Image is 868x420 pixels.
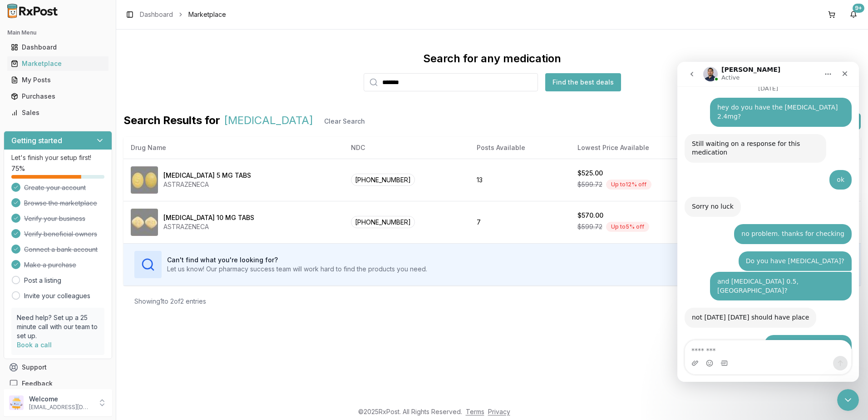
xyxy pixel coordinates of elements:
button: My Posts [4,73,112,87]
th: NDC [344,137,469,159]
a: Dashboard [140,10,173,19]
div: Marketplace [11,59,105,68]
div: Up to 5 % off [606,222,649,232]
div: ASTRAZENECA [163,222,254,231]
span: $599.72 [577,222,602,231]
th: Lowest Price Available [570,137,711,159]
button: Find the best deals [545,73,621,91]
td: 7 [469,201,570,243]
div: ASTRAZENECA [163,180,251,189]
span: [PHONE_NUMBER] [351,174,415,186]
button: Clear Search [317,113,372,130]
div: $570.00 [577,211,603,220]
div: Search for any medication [423,51,561,66]
button: Support [4,359,112,375]
a: Dashboard [7,39,108,55]
iframe: Intercom live chat [837,389,859,411]
span: Make a purchase [24,260,76,270]
span: [PHONE_NUMBER] [351,216,415,228]
img: RxPost Logo [4,4,62,18]
button: 9+ [846,7,861,22]
a: Book a call [17,341,52,349]
iframe: Intercom live chat [677,62,859,382]
button: Purchases [4,89,112,104]
div: Purchases [11,92,105,101]
p: Need help? Set up a 25 minute call with our team to set up. [17,313,99,340]
div: [MEDICAL_DATA] 10 MG TABS [163,213,254,222]
div: Sales [11,108,105,117]
div: Dashboard [11,43,105,52]
p: Welcome [29,395,92,404]
button: Sales [4,105,112,120]
a: Post a listing [24,276,61,285]
a: Marketplace [7,55,108,72]
p: Let's finish your setup first! [11,153,104,162]
img: Farxiga 5 MG TABS [131,166,158,194]
th: Drug Name [123,137,344,159]
span: Feedback [22,379,53,388]
span: Create your account [24,183,86,192]
button: Dashboard [4,40,112,55]
span: Marketplace [188,10,226,19]
span: Verify your business [24,214,85,223]
a: Invite your colleagues [24,291,90,300]
img: User avatar [9,395,24,410]
span: Verify beneficial owners [24,230,97,239]
div: Up to 12 % off [606,180,651,190]
button: Marketplace [4,56,112,71]
div: 9+ [853,4,864,13]
h3: Can't find what you're looking for? [167,255,427,265]
div: My Posts [11,75,105,85]
img: Farxiga 10 MG TABS [131,209,158,236]
h3: Getting started [11,135,62,146]
span: Browse the marketplace [24,199,97,208]
a: Privacy [488,408,510,415]
div: [MEDICAL_DATA] 5 MG TABS [163,171,251,180]
span: Search Results for [123,113,220,130]
a: Sales [7,105,108,121]
div: Showing 1 to 2 of 2 entries [134,297,206,306]
button: Feedback [4,375,112,392]
a: Terms [466,408,484,415]
a: My Posts [7,72,108,88]
span: Connect a bank account [24,245,98,254]
p: Let us know! Our pharmacy success team will work hard to find the products you need. [167,265,427,274]
h2: Main Menu [7,29,108,36]
td: 13 [469,159,570,201]
span: $599.72 [577,180,602,189]
div: $525.00 [577,169,603,178]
